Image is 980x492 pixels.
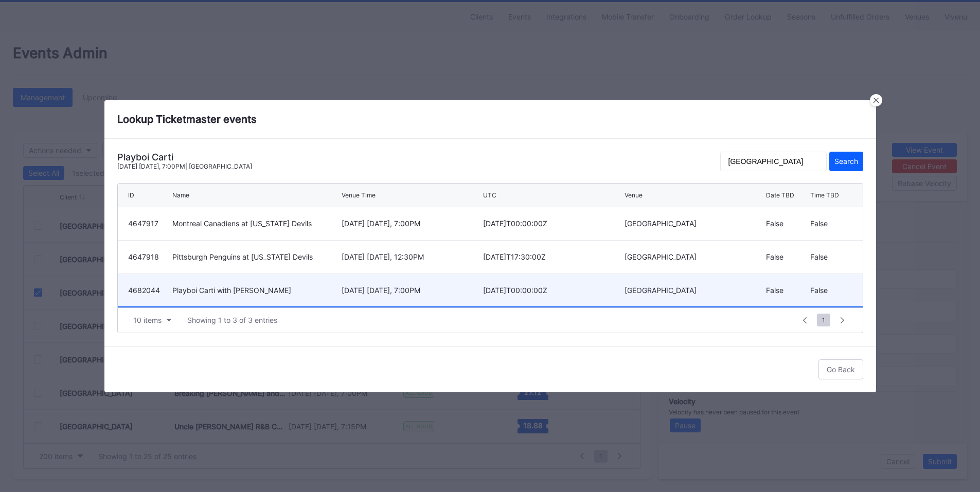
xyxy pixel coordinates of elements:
[766,241,808,274] div: False
[172,252,339,261] div: Pittsburgh Penguins at [US_STATE] Devils
[810,274,852,306] div: False
[342,286,480,295] div: [DATE] [DATE], 7:00PM
[342,252,480,261] div: [DATE] [DATE], 12:30PM
[810,241,852,274] div: False
[128,252,170,261] div: 4647918
[810,207,852,240] div: False
[766,207,808,240] div: False
[625,252,763,261] div: [GEOGRAPHIC_DATA]
[128,219,170,228] div: 4647917
[117,152,252,162] div: Playboi Carti
[625,219,763,228] div: [GEOGRAPHIC_DATA]
[818,359,863,379] button: Go Back
[342,191,376,199] div: Venue Time
[117,162,252,170] div: [DATE] [DATE], 7:00PM | [GEOGRAPHIC_DATA]
[829,152,863,171] button: Search
[766,274,808,306] div: False
[128,191,134,199] div: ID
[133,316,162,324] div: 10 items
[104,100,876,139] div: Lookup Ticketmaster events
[128,313,177,327] button: 10 items
[483,219,622,228] div: [DATE]T00:00:00Z
[483,252,622,261] div: [DATE]T17:30:00Z
[187,316,277,324] div: Showing 1 to 3 of 3 entries
[483,191,496,199] div: UTC
[720,152,827,171] input: Search term
[172,191,189,199] div: Name
[625,191,643,199] div: Venue
[810,191,839,199] div: Time TBD
[625,286,763,295] div: [GEOGRAPHIC_DATA]
[342,219,480,228] div: [DATE] [DATE], 7:00PM
[827,365,855,374] div: Go Back
[483,286,622,295] div: [DATE]T00:00:00Z
[172,286,339,295] div: Playboi Carti with [PERSON_NAME]
[817,314,830,326] span: 1
[834,157,858,166] div: Search
[128,286,170,295] div: 4682044
[172,219,339,228] div: Montreal Canadiens at [US_STATE] Devils
[766,191,794,199] div: Date TBD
